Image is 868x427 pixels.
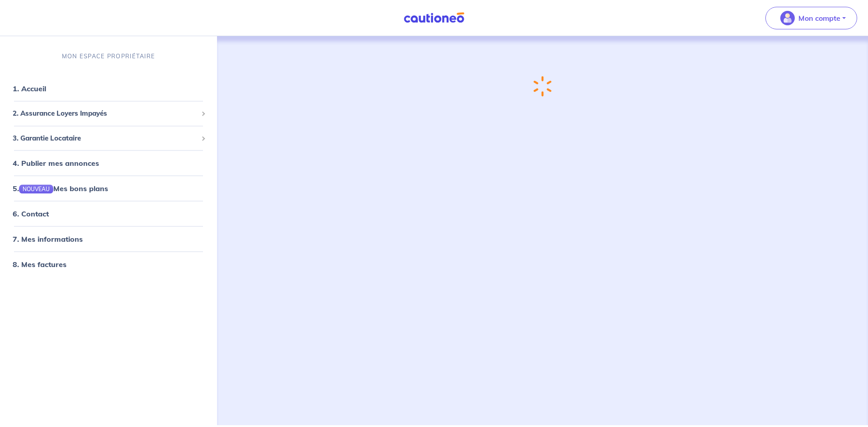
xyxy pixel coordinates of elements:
div: 7. Mes informations [4,230,213,248]
img: illu_account_valid_menu.svg [780,11,795,25]
div: 2. Assurance Loyers Impayés [4,105,213,122]
a: 7. Mes informations [13,235,83,244]
div: 3. Garantie Locataire [4,129,213,147]
button: illu_account_valid_menu.svgMon compte [765,7,857,29]
a: 1. Accueil [13,84,46,93]
p: Mon compte [798,13,840,23]
a: 8. Mes factures [13,260,66,269]
div: 1. Accueil [4,80,213,98]
div: 4. Publier mes annonces [4,154,213,172]
span: 2. Assurance Loyers Impayés [13,108,198,119]
p: MON ESPACE PROPRIÉTAIRE [62,52,155,61]
a: 6. Contact [13,209,49,218]
a: 5.NOUVEAUMes bons plans [13,184,108,193]
div: 6. Contact [4,205,213,223]
span: 3. Garantie Locataire [13,133,198,143]
img: Cautioneo [400,12,468,23]
img: loading-spinner [529,73,557,100]
div: 5.NOUVEAUMes bons plans [4,179,213,197]
div: 8. Mes factures [4,255,213,273]
a: 4. Publier mes annonces [13,159,99,168]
